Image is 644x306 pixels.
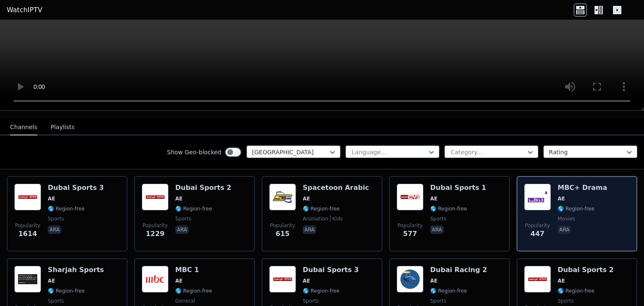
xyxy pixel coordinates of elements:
p: ara [175,226,189,234]
p: ara [303,226,316,234]
span: kids [330,215,343,222]
span: movies [558,215,575,222]
span: Popularity [397,222,423,229]
span: Popularity [525,222,550,229]
span: Popularity [143,222,168,229]
img: Dubai Sports 2 [142,184,169,210]
span: 447 [530,229,544,239]
span: 577 [403,229,417,239]
img: Dubai Sports 3 [269,266,296,293]
img: MBC 1 [142,266,169,293]
span: general [175,298,195,304]
span: 615 [275,229,289,239]
span: 🌎 Region-free [558,288,595,294]
img: Spacetoon Arabic [269,184,296,210]
span: Popularity [270,222,295,229]
span: sports [175,215,191,222]
span: sports [48,298,64,304]
span: sports [430,298,446,304]
span: sports [303,298,319,304]
span: 1614 [18,229,37,239]
h6: Dubai Sports 2 [558,266,614,274]
span: 🌎 Region-free [48,205,85,212]
span: AE [303,195,310,202]
span: Popularity [15,222,40,229]
span: AE [430,277,437,284]
span: AE [175,195,182,202]
span: 🌎 Region-free [430,205,467,212]
button: Playlists [51,119,75,135]
span: sports [48,215,64,222]
img: Dubai Sports 1 [397,184,423,210]
h6: MBC+ Drama [558,184,607,192]
span: 🌎 Region-free [175,288,212,294]
label: Show Geo-blocked [167,148,221,156]
span: 🌎 Region-free [175,205,212,212]
span: AE [48,277,55,284]
span: 🌎 Region-free [303,288,340,294]
h6: Spacetoon Arabic [303,184,369,192]
h6: Dubai Sports 3 [303,266,359,274]
p: ara [430,226,444,234]
span: AE [48,195,55,202]
span: 🌎 Region-free [558,205,595,212]
span: 🌎 Region-free [48,288,85,294]
img: Dubai Sports 2 [524,266,551,293]
span: 🌎 Region-free [303,205,340,212]
span: animation [303,215,328,222]
h6: Dubai Sports 2 [175,184,231,192]
span: AE [175,277,182,284]
img: Sharjah Sports [14,266,41,293]
span: 🌎 Region-free [430,288,467,294]
span: sports [558,298,574,304]
button: Channels [10,119,37,135]
p: ara [48,226,61,234]
img: MBC+ Drama [524,184,551,210]
h6: Dubai Racing 2 [430,266,487,274]
span: sports [430,215,446,222]
span: AE [303,277,310,284]
span: AE [558,195,565,202]
h6: Dubai Sports 1 [430,184,486,192]
h6: MBC 1 [175,266,212,274]
span: 1229 [146,229,165,239]
span: AE [430,195,437,202]
p: ara [558,226,571,234]
img: Dubai Racing 2 [397,266,423,293]
h6: Sharjah Sports [48,266,104,274]
img: Dubai Sports 3 [14,184,41,210]
h6: Dubai Sports 3 [48,184,104,192]
span: AE [558,277,565,284]
a: WatchIPTV [7,5,42,15]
